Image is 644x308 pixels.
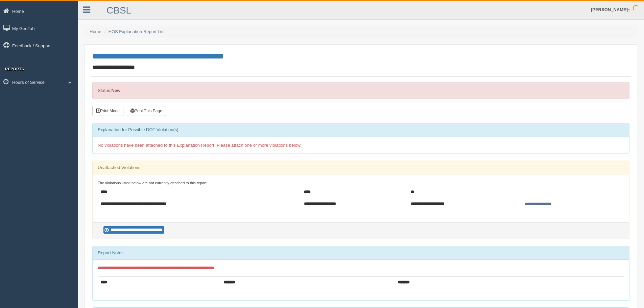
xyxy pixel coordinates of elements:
span: No violations have been attached to this Explanation Report. Please attach one or more violations... [98,143,302,148]
div: Status: [92,82,629,99]
a: CBSL [106,5,131,16]
button: Print Mode [92,106,123,116]
strong: New [111,88,120,93]
div: Report Notes [93,246,629,260]
div: Explanation for Possible DOT Violation(s) [93,123,629,137]
a: Home [90,29,101,34]
small: The violations listed below are not currently attached to this report: [98,181,208,185]
a: HOS Explanation Report List [109,29,165,34]
button: Print This Page [127,106,166,116]
div: Unattached Violations [93,161,629,174]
